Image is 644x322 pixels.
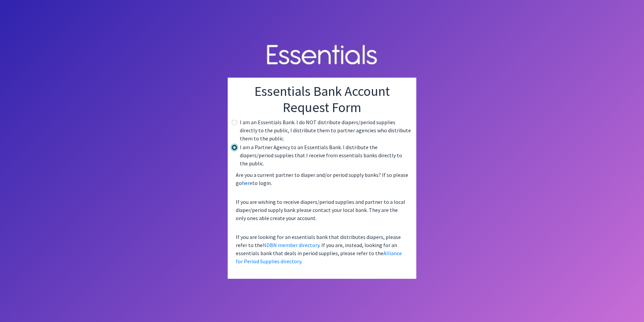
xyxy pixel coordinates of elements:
label: I am an Essentials Bank. I do NOT distribute diapers/period supplies directly to the public, I di... [240,118,411,142]
label: I am a Partner Agency to an Essentials Bank. I distribute the diapers/period supplies that I rece... [240,143,411,167]
a: Alliance for Period Supplies directory [236,250,402,265]
a: here [242,180,252,186]
p: Are you a current partner to diaper and/or period supply banks? If so please go to login. [233,168,411,190]
a: NDBN member directory [263,242,319,248]
p: If you are wishing to receive diapers/period supplies and partner to a local diaper/period supply... [233,195,411,225]
h1: Essentials Bank Account Request Form [233,83,411,115]
img: Human Essentials [261,38,383,73]
p: If you are looking for an essentials bank that distributes diapers, please refer to the . If you ... [233,230,411,268]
